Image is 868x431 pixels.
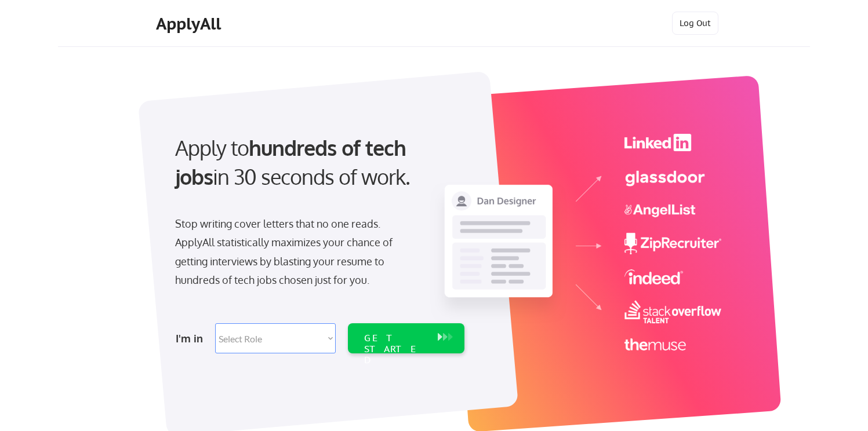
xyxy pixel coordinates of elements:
div: GET STARTED [364,333,426,366]
button: Log Out [672,12,718,35]
strong: hundreds of tech jobs [175,134,411,189]
div: I'm in [176,329,208,348]
div: Stop writing cover letters that no one reads. ApplyAll statistically maximizes your chance of get... [175,214,413,290]
div: Apply to in 30 seconds of work. [175,133,460,192]
div: ApplyAll [156,14,224,34]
